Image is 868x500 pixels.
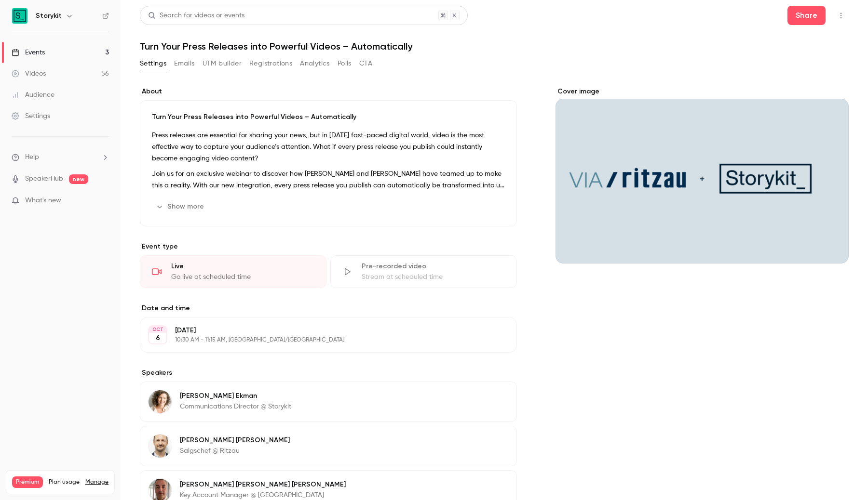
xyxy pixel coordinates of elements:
p: Communications Director @ Storykit [180,402,291,411]
button: Analytics [300,56,330,71]
div: Events [12,48,45,57]
p: Event type [140,242,517,251]
p: Join us for an exclusive webinar to discover how [PERSON_NAME] and [PERSON_NAME] have teamed up t... [152,168,505,191]
div: LiveGo live at scheduled time [140,255,326,288]
span: new [69,174,88,184]
section: Cover image [556,87,849,263]
button: Show more [152,199,210,214]
label: Cover image [556,87,849,96]
div: Jonna Ekman[PERSON_NAME] EkmanCommunications Director @ Storykit [140,382,517,422]
div: Stream at scheduled time [362,272,505,282]
button: UTM builder [203,56,242,71]
div: OCT [149,326,166,333]
div: Videos [12,69,46,79]
p: [PERSON_NAME] Ekman [180,391,291,401]
img: Storykit [12,8,27,24]
button: Polls [338,56,352,71]
h1: Turn Your Press Releases into Powerful Videos – Automatically [140,40,849,52]
div: Go live at scheduled time [171,272,314,282]
label: Date and time [140,303,517,313]
div: Search for videos or events [148,11,244,21]
span: What's new [25,196,61,206]
button: CTA [359,56,372,71]
button: Emails [174,56,194,71]
iframe: Noticeable Trigger [97,197,109,205]
p: Key Account Manager @ [GEOGRAPHIC_DATA] [180,490,346,500]
p: [PERSON_NAME] [PERSON_NAME] [PERSON_NAME] [180,480,346,489]
label: About [140,87,517,96]
a: SpeakerHub [25,174,63,184]
p: Turn Your Press Releases into Powerful Videos – Automatically [152,112,505,122]
button: Settings [140,56,166,71]
button: Registrations [249,56,292,71]
span: Plan usage [49,478,80,486]
span: Help [25,152,39,162]
a: Manage [85,478,108,486]
h6: Storykit [36,11,62,21]
span: Premium [12,476,43,488]
img: Jonna Ekman [149,390,172,413]
div: Settings [12,111,50,121]
p: [PERSON_NAME] [PERSON_NAME] [180,435,290,445]
div: Audience [12,90,54,100]
div: Anders Grønlund Ramdal Hiul[PERSON_NAME] [PERSON_NAME]Salgschef @ Ritzau [140,426,517,466]
label: Speakers [140,368,517,378]
img: Anders Grønlund Ramdal Hiul [149,434,172,458]
p: 10:30 AM - 11:15 AM, [GEOGRAPHIC_DATA]/[GEOGRAPHIC_DATA] [175,336,466,344]
p: 6 [156,333,160,343]
li: help-dropdown-opener [12,152,109,162]
p: [DATE] [175,326,466,335]
div: Pre-recorded video [362,262,505,271]
button: Share [787,6,826,25]
p: Press releases are essential for sharing your news, but in [DATE] fast-paced digital world, video... [152,130,505,164]
div: Live [171,262,314,271]
p: Salgschef @ Ritzau [180,446,290,456]
div: Pre-recorded videoStream at scheduled time [330,255,517,288]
